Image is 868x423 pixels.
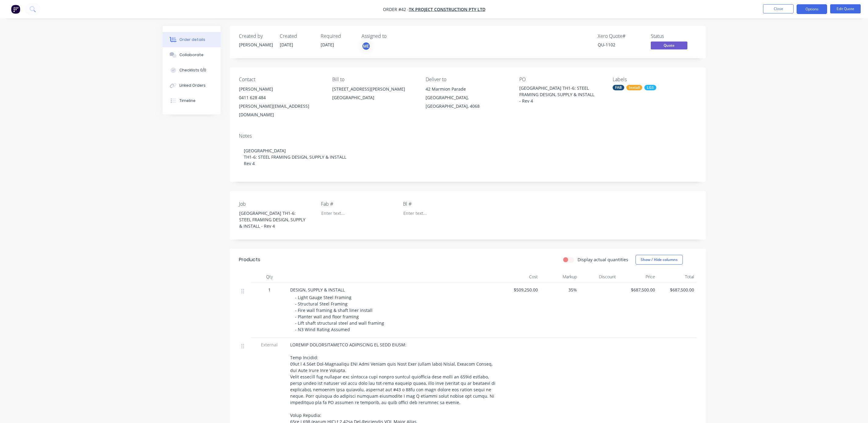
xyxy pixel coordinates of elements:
[239,85,322,119] div: [PERSON_NAME]0411 628 484[PERSON_NAME][EMAIL_ADDRESS][DOMAIN_NAME]
[362,33,423,39] div: Assigned to
[239,42,272,48] div: [PERSON_NAME]
[234,209,311,230] div: [GEOGRAPHIC_DATA] TH1-6: STEEL FRAMING DESIGN, SUPPLY & INSTALL - Rev 4
[578,256,628,263] label: Display actual quantities
[295,295,384,332] span: - Light Gauge Steel Framing - Structural Steel Framing - Fire wall framing & shaft liner install ...
[426,85,509,110] div: 42 Marmion Parade[GEOGRAPHIC_DATA], [GEOGRAPHIC_DATA], 4068
[651,42,687,49] span: Quote
[383,6,409,12] span: Order #42 -
[613,85,624,90] div: FAB
[540,271,579,283] div: Markup
[504,287,538,293] span: $509,250.00
[163,47,221,63] button: Collaborate
[519,85,596,104] div: [GEOGRAPHIC_DATA] TH1-6: STEEL FRAMING DESIGN, SUPPLY & INSTALL - Rev 4
[830,4,861,13] button: Edit Quote
[179,37,205,42] div: Order details
[598,33,643,39] div: Xero Quote #
[268,287,271,293] span: 1
[426,85,509,93] div: 42 Marmion Parade
[254,342,285,348] span: External
[179,98,196,103] div: Timeline
[657,271,697,283] div: Total
[332,77,416,82] div: Bill to
[163,78,221,93] button: Linked Orders
[644,85,656,90] div: LGS
[239,77,322,82] div: Contact
[239,33,272,39] div: Created by
[763,4,794,13] button: Close
[332,85,416,93] div: [STREET_ADDRESS][PERSON_NAME]
[519,77,603,82] div: PO
[543,287,577,293] span: 35%
[251,271,288,283] div: Qty
[239,256,260,263] div: Products
[179,83,206,88] div: Linked Orders
[321,42,334,48] span: [DATE]
[598,42,643,48] div: QU-1102
[660,287,694,293] span: $687,500.00
[163,63,221,78] button: Checklists 0/0
[239,102,322,119] div: [PERSON_NAME][EMAIL_ADDRESS][DOMAIN_NAME]
[651,42,687,51] button: Quote
[626,85,642,90] div: Install
[290,287,345,293] span: DESIGN, SUPPLY & INSTALL
[426,77,509,82] div: Deliver to
[409,6,485,12] a: TK Project Construction Pty Ltd
[239,93,322,102] div: 0411 628 484
[321,200,397,208] label: Fab #
[239,85,322,93] div: [PERSON_NAME]
[613,77,696,82] div: Labels
[179,67,206,73] div: Checklists 0/0
[163,32,221,47] button: Order details
[239,141,697,173] div: [GEOGRAPHIC_DATA] TH1-6: STEEL FRAMING DESIGN, SUPPLY & INSTALL Rev 4
[797,4,827,14] button: Options
[426,93,509,110] div: [GEOGRAPHIC_DATA], [GEOGRAPHIC_DATA], 4068
[362,42,371,51] button: ME
[321,33,354,39] div: Required
[332,85,416,104] div: [STREET_ADDRESS][PERSON_NAME][GEOGRAPHIC_DATA]
[239,200,315,208] label: Job
[636,255,683,265] button: Show / Hide columns
[280,42,293,48] span: [DATE]
[179,52,203,58] div: Collaborate
[239,133,697,139] div: Notes
[11,5,20,14] img: Factory
[651,33,697,39] div: Status
[332,93,416,102] div: [GEOGRAPHIC_DATA]
[501,271,540,283] div: Cost
[618,271,657,283] div: Price
[163,93,221,108] button: Timeline
[579,271,618,283] div: Discount
[621,287,655,293] span: $687,500.00
[280,33,313,39] div: Created
[403,200,479,208] label: Bl #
